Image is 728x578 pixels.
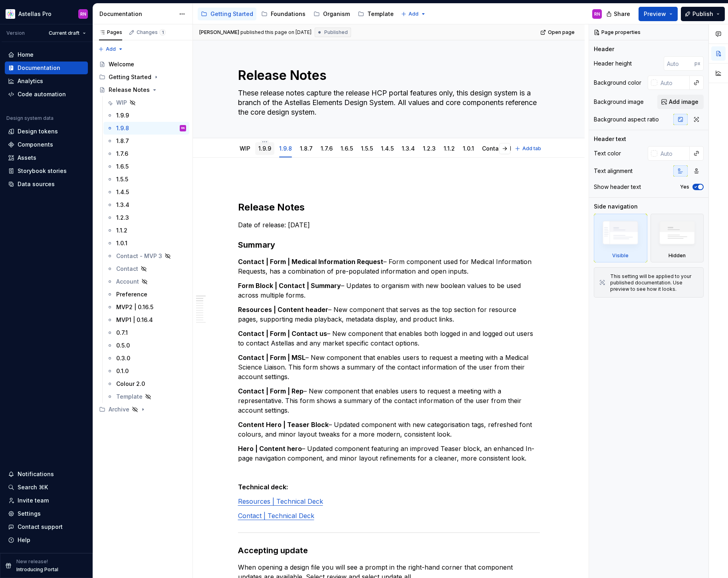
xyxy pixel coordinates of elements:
[310,8,353,20] a: Organism
[103,288,189,301] a: Preference
[594,183,641,191] div: Show header text
[116,111,129,119] div: 1.9.9
[103,96,189,109] a: WIP
[18,51,34,59] div: Home
[18,77,43,85] div: Analytics
[116,342,130,350] div: 0.5.0
[18,180,55,188] div: Data sources
[420,140,439,157] div: 1.2.3
[18,167,67,175] div: Storybook stories
[18,90,66,98] div: Code automation
[96,403,189,416] div: Archive
[116,99,127,107] div: WIP
[103,109,189,122] a: 1.9.9
[694,60,700,67] p: px
[116,367,129,375] div: 0.1.0
[317,140,336,157] div: 1.7.6
[103,390,189,403] a: Template
[103,250,189,262] a: Contact - MVP 3
[639,7,678,21] button: Preview
[198,8,256,20] a: Getting Started
[367,10,394,18] div: Template
[594,214,647,262] div: Visible
[18,483,48,491] div: Search ⌘K
[103,326,189,339] a: 0.7.1
[16,558,48,565] p: New release!
[116,201,129,209] div: 1.3.4
[238,497,323,505] a: Resources | Technical Deck
[612,252,629,259] div: Visible
[236,87,538,119] textarea: These release notes capture the release HCP portal features only, this design system is a branch ...
[255,140,274,157] div: 1.9.9
[594,167,633,175] div: Text alignment
[337,140,356,157] div: 1.6.5
[361,145,373,152] a: 1.5.5
[238,281,540,300] p: – Updates to organism with new boolean values to be used across multiple forms.
[594,98,644,106] div: Background image
[276,140,295,157] div: 1.9.8
[109,73,151,81] div: Getting Started
[594,60,632,68] div: Header height
[5,48,88,61] a: Home
[103,199,189,211] a: 1.3.4
[610,273,698,292] div: This setting will be applied to your published documentation. Use preview to see how it looks.
[116,137,129,145] div: 1.8.7
[238,257,540,276] p: – Form component used for Medical Information Requests, has a combination of pre-populated inform...
[399,140,418,157] div: 1.3.4
[238,220,540,230] p: Date of release: [DATE]
[103,160,189,173] a: 1.6.5
[680,184,689,190] label: Yes
[594,203,638,211] div: Side navigation
[5,88,88,101] a: Code automation
[460,140,477,157] div: 1.0.1
[116,380,145,388] div: Colour 2.0
[321,145,333,152] a: 1.7.6
[594,45,614,53] div: Header
[18,154,36,162] div: Assets
[300,145,313,152] a: 1.8.7
[238,239,540,250] h3: Summary
[5,138,88,151] a: Components
[402,145,415,152] a: 1.3.4
[116,265,138,273] div: Contact
[238,512,314,520] a: Contact | Technical Deck
[116,354,130,362] div: 0.3.0
[423,145,436,152] a: 1.2.3
[258,8,309,20] a: Foundations
[2,5,91,22] button: Astellas ProRN
[137,29,166,36] div: Changes
[238,545,540,556] h3: Accepting update
[103,135,189,147] a: 1.8.7
[399,8,428,20] button: Add
[594,11,600,17] div: RN
[323,10,350,18] div: Organism
[80,11,86,17] div: RN
[358,140,376,157] div: 1.5.5
[199,29,239,36] span: [PERSON_NAME]
[210,10,253,18] div: Getting Started
[96,44,126,55] button: Add
[103,262,189,275] a: Contact
[5,62,88,74] a: Documentation
[297,140,316,157] div: 1.8.7
[482,145,528,152] a: Contact - MVP 3
[692,10,713,18] span: Publish
[116,329,128,337] div: 0.7.1
[198,6,397,22] div: Page tree
[668,252,686,259] div: Hidden
[5,165,88,177] a: Storybook stories
[238,387,303,395] strong: Contact | Form | Rep
[96,83,189,96] a: Release Notes
[512,143,545,154] button: Add tab
[116,188,129,196] div: 1.4.5
[103,186,189,199] a: 1.4.5
[109,60,134,68] div: Welcome
[6,9,15,19] img: b2369ad3-f38c-46c1-b2a2-f2452fdbdcd2.png
[238,483,288,491] strong: Technical deck:
[378,140,397,157] div: 1.4.5
[5,125,88,138] a: Design tokens
[5,75,88,87] a: Analytics
[238,282,341,290] strong: Form Block | Contact | Summary
[238,420,540,439] p: – Updated component with new categorisation tags, refreshed font colours, and minor layout tweaks...
[594,149,621,157] div: Text color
